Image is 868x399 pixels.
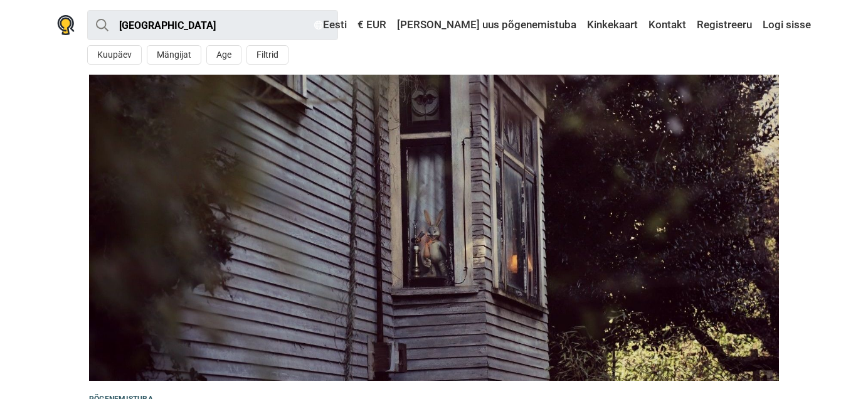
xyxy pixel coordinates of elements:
[147,45,201,65] button: Mängijat
[645,14,689,36] a: Kontakt
[694,14,755,36] a: Registreeru
[314,21,323,29] img: Eesti
[584,14,641,36] a: Kinkekaart
[354,14,389,36] a: € EUR
[394,14,580,36] a: [PERSON_NAME] uus põgenemistuba
[87,10,338,40] input: proovi “Tallinn”
[57,15,75,35] img: Nowescape logo
[87,45,142,65] button: Kuupäev
[89,75,779,381] img: Peldik photo 1
[246,45,288,65] button: Filtrid
[311,14,350,36] a: Eesti
[206,45,241,65] button: Age
[760,14,811,36] a: Logi sisse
